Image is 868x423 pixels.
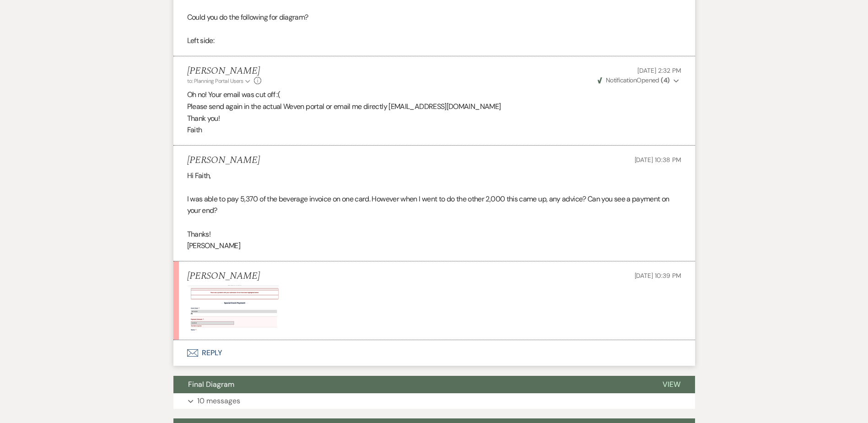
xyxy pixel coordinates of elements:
[173,340,695,366] button: Reply
[187,271,260,282] h5: [PERSON_NAME]
[606,76,636,84] span: Notification
[635,156,681,164] span: [DATE] 10:38 PM
[648,376,695,393] button: View
[637,66,681,75] span: [DATE] 2:32 PM
[173,376,648,393] button: Final Diagram
[661,76,669,84] strong: ( 4 )
[187,77,243,85] span: to: Planning Portal Users
[598,76,670,84] span: Opened
[187,77,252,85] button: to: Planning Portal Users
[596,76,681,85] button: NotificationOpened (4)
[187,113,681,125] p: Thank you!
[187,89,681,101] p: Oh no! Your email was cut off :(
[188,380,234,389] span: Final Diagram
[663,380,680,389] span: View
[187,170,681,252] div: Hi Faith, I was able to pay 5,370 of the beverage invoice on one card. However when I went to do ...
[173,393,695,409] button: 10 messages
[187,124,681,136] p: Faith
[197,395,240,407] p: 10 messages
[187,101,681,113] p: Please send again in the actual Weven portal or email me directly [EMAIL_ADDRESS][DOMAIN_NAME]
[187,285,279,331] img: Screenshot 2025-08-09 at 10.37.19 PM.png
[635,271,681,280] span: [DATE] 10:39 PM
[187,155,260,166] h5: [PERSON_NAME]
[187,65,262,77] h5: [PERSON_NAME]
